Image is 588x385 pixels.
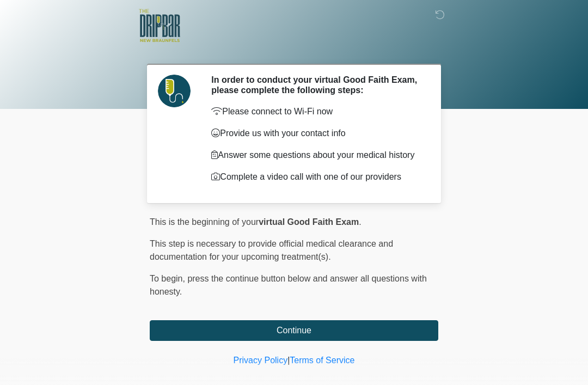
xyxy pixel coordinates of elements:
p: Please connect to Wi-Fi now [211,105,422,118]
a: Privacy Policy [234,356,288,365]
strong: virtual Good Faith Exam [259,217,359,227]
img: Agent Avatar [158,75,191,107]
a: Terms of Service [290,356,354,365]
span: To begin, [150,274,187,283]
span: This step is necessary to provide official medical clearance and documentation for your upcoming ... [150,239,393,261]
p: Provide us with your contact info [211,127,422,140]
a: | [287,356,290,365]
span: . [359,217,361,227]
p: Answer some questions about your medical history [211,149,422,162]
span: press the continue button below and answer all questions with honesty. [150,274,427,296]
span: This is the beginning of your [150,217,259,227]
button: Continue [150,320,438,341]
p: Complete a video call with one of our providers [211,170,422,184]
h2: In order to conduct your virtual Good Faith Exam, please complete the following steps: [211,75,422,95]
img: The DRIPBaR - New Braunfels Logo [139,8,180,44]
